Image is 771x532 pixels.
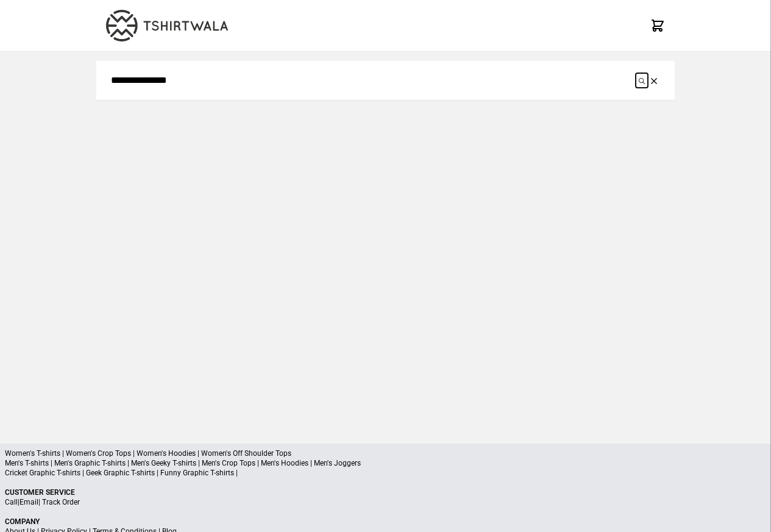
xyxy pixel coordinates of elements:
[42,498,80,506] a: Track Order
[5,497,766,507] p: | |
[648,73,660,88] button: Clear the search query.
[106,10,228,41] img: TW-LOGO-400-104.png
[5,449,766,458] p: Women's T-shirts | Women's Crop Tops | Women's Hoodies | Women's Off Shoulder Tops
[5,488,766,497] p: Customer Service
[5,517,766,527] p: Company
[5,458,766,468] p: Men's T-shirts | Men's Graphic T-shirts | Men's Geeky T-shirts | Men's Crop Tops | Men's Hoodies ...
[20,498,38,506] a: Email
[5,498,18,506] a: Call
[636,73,648,88] button: Submit your search query.
[5,468,766,478] p: Cricket Graphic T-shirts | Geek Graphic T-shirts | Funny Graphic T-shirts |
